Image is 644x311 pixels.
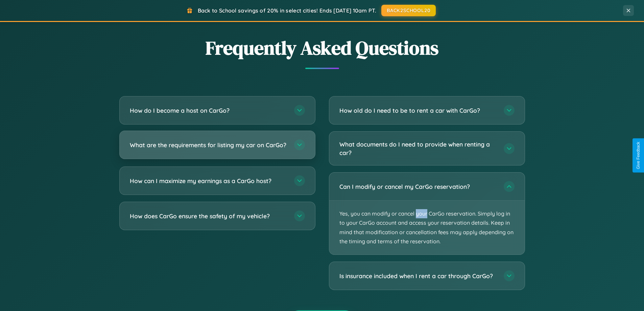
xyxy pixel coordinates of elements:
[130,212,287,220] h3: How does CarGo ensure the safety of my vehicle?
[130,106,287,115] h3: How do I become a host on CarGo?
[130,141,287,149] h3: What are the requirements for listing my car on CarGo?
[130,177,287,185] h3: How can I maximize my earnings as a CarGo host?
[198,7,376,14] span: Back to School savings of 20% in select cities! Ends [DATE] 10am PT.
[339,140,497,157] h3: What documents do I need to provide when renting a car?
[339,182,497,191] h3: Can I modify or cancel my CarGo reservation?
[339,106,497,115] h3: How old do I need to be to rent a car with CarGo?
[119,35,525,61] h2: Frequently Asked Questions
[381,5,436,16] button: BACK2SCHOOL20
[636,142,641,169] div: Give Feedback
[329,201,525,254] p: Yes, you can modify or cancel your CarGo reservation. Simply log in to your CarGo account and acc...
[339,272,497,280] h3: Is insurance included when I rent a car through CarGo?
